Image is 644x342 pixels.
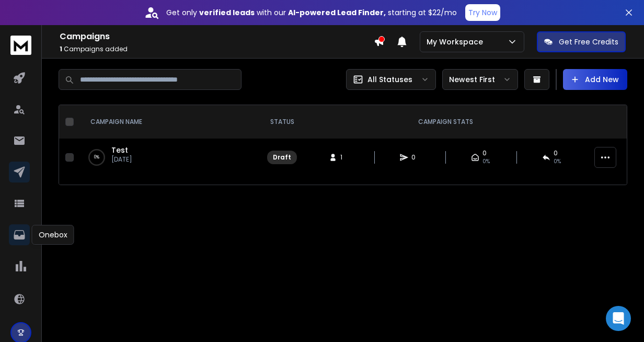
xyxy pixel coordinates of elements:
[367,74,412,85] p: All Statuses
[288,7,386,18] strong: AI-powered Lead Finder,
[465,4,500,21] button: Try Now
[60,44,62,53] span: 1
[340,153,351,162] span: 1
[273,153,291,162] div: Draft
[563,69,627,90] button: Add New
[606,306,631,331] div: Open Intercom Messenger
[537,31,626,52] button: Get Free Credits
[554,157,561,166] span: 0%
[482,157,490,166] span: 0%
[411,153,422,162] span: 0
[482,149,487,157] span: 0
[78,105,261,139] th: CAMPAIGN NAME
[10,36,31,55] img: logo
[199,7,255,18] strong: verified leads
[427,37,487,47] p: My Workspace
[554,149,558,157] span: 0
[303,105,588,139] th: CAMPAIGN STATS
[94,152,99,163] p: 0 %
[60,45,374,53] p: Campaigns added
[32,225,74,245] div: Onebox
[559,37,618,47] p: Get Free Credits
[111,145,128,155] a: Test
[60,30,374,43] h1: Campaigns
[468,7,497,18] p: Try Now
[111,155,132,164] p: [DATE]
[78,139,261,176] td: 0%Test[DATE]
[261,105,303,139] th: STATUS
[442,69,518,90] button: Newest First
[166,7,457,18] p: Get only with our starting at $22/mo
